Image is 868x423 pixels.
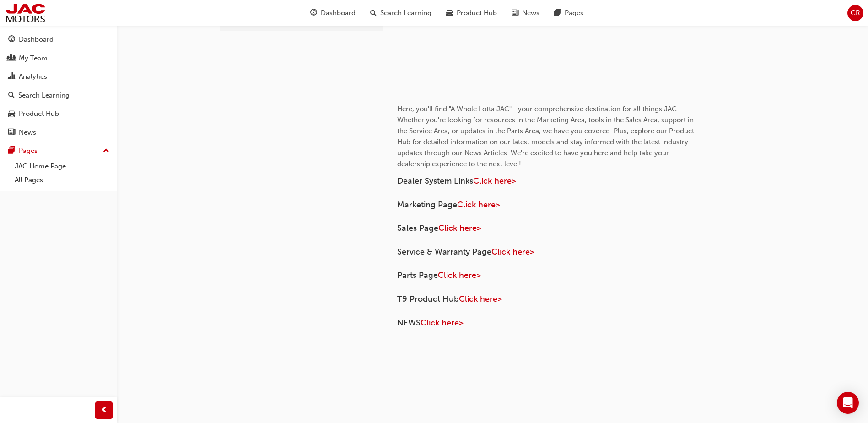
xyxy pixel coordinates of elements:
[547,4,591,22] a: pages-iconPages
[8,73,15,81] span: chart-icon
[18,90,70,101] div: Search Learning
[438,270,481,280] a: Click here>
[554,7,561,19] span: pages-icon
[380,8,431,18] span: Search Learning
[446,7,453,19] span: car-icon
[397,200,457,210] span: Marketing Page
[5,3,46,23] img: jac-portal
[512,7,518,19] span: news-icon
[397,247,491,257] span: Service & Warranty Page
[19,53,48,64] div: My Team
[370,7,377,19] span: search-icon
[321,8,356,18] span: Dashboard
[101,405,108,416] span: prev-icon
[8,147,15,155] span: pages-icon
[397,294,459,304] span: T9 Product Hub
[310,7,317,19] span: guage-icon
[19,108,59,119] div: Product Hub
[397,318,421,328] span: NEWS
[847,5,863,21] button: CR
[421,318,464,328] a: Click here>
[11,173,113,187] a: All Pages
[837,392,859,414] div: Open Intercom Messenger
[397,270,438,280] span: Parts Page
[4,124,113,141] a: News
[4,142,113,159] button: Pages
[8,92,15,100] span: search-icon
[491,247,534,257] a: Click here>
[11,159,113,174] a: JAC Home Page
[8,110,15,118] span: car-icon
[363,4,439,22] a: search-iconSearch Learning
[851,8,860,18] span: CR
[438,223,481,233] a: Click here>
[4,105,113,122] a: Product Hub
[4,31,113,48] a: Dashboard
[4,29,113,142] button: DashboardMy TeamAnalyticsSearch LearningProduct HubNews
[4,68,113,85] a: Analytics
[8,129,15,137] span: news-icon
[522,8,539,18] span: News
[4,50,113,67] a: My Team
[397,176,473,186] span: Dealer System Links
[397,223,438,233] span: Sales Page
[397,105,696,168] span: Here, you'll find "A Whole Lotta JAC"—your comprehensive destination for all things JAC. Whether ...
[8,54,15,63] span: people-icon
[103,145,109,157] span: up-icon
[439,4,504,22] a: car-iconProduct Hub
[457,8,497,18] span: Product Hub
[19,71,47,82] div: Analytics
[504,4,547,22] a: news-iconNews
[19,127,36,138] div: News
[459,294,502,304] a: Click here>
[19,146,38,156] div: Pages
[4,87,113,104] a: Search Learning
[565,8,583,18] span: Pages
[19,34,54,45] div: Dashboard
[303,4,363,22] a: guage-iconDashboard
[473,176,516,186] a: Click here>
[8,36,15,44] span: guage-icon
[457,200,500,210] a: Click here>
